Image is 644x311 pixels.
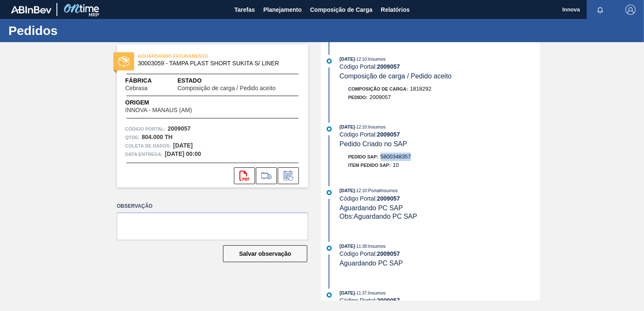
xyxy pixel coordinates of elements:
span: Composição de carga / Pedido aceito [177,85,276,91]
span: 2009057 [370,94,391,100]
span: [DATE] [340,56,355,62]
span: [DATE] [340,290,355,295]
span: Pedido SAP: [348,154,378,159]
span: Aguardando PC SAP [340,204,403,212]
span: : Insumos [367,56,386,62]
strong: 2009057 [377,250,400,257]
span: Item pedido SAP: [348,163,391,168]
span: Data entrega: [125,150,163,158]
img: atual [327,190,332,195]
span: Origem [125,98,216,107]
img: TNhmsLtSVTkK8tSr43FrP2fwEKptu5GPRR3wAAAABJRU5ErkJggg== [11,6,51,13]
span: Planejamento [263,5,302,15]
strong: 2009057 [377,297,400,304]
span: : PortalInsumos [367,188,397,193]
span: Relatórios [381,5,410,15]
strong: 2009057 [377,195,400,202]
img: Logout [625,5,636,15]
span: Estado [177,76,300,85]
span: - 11:37 [355,291,367,295]
strong: 804.000 TH [142,134,172,140]
label: Observação [117,200,308,212]
h1: Pedidos [8,26,158,35]
strong: 2009057 [377,131,400,138]
div: Ir para Composição de Carga [256,167,277,184]
div: Código Portal: [340,250,540,257]
span: 1818292 [410,86,432,92]
img: atual [327,59,332,64]
span: - 12:10 [355,188,367,193]
span: AGUARDANDO FATURAMENTO [138,52,256,60]
div: Código Portal: [340,297,540,304]
span: : Insumos [367,244,386,249]
span: - 12:10 [355,125,367,129]
span: : Insumos [367,290,386,295]
img: atual [327,246,332,251]
div: Abrir arquivo PDF [234,167,255,184]
font: Código Portal: [125,126,166,131]
span: Pedido Criado no SAP [340,140,407,147]
span: Obs: Aguardando PC SAP [340,213,417,220]
span: 30003059 - TAMPA PLAST SHORT SUKITA S/ LINER [138,60,291,67]
strong: 2009057 [377,63,400,70]
button: Salvar observação [223,245,307,262]
div: Código Portal: [340,131,540,138]
span: Aguardando PC SAP [340,260,403,267]
div: Informar alteração no pedido [278,167,299,184]
span: Composição de Carga [310,5,373,15]
span: - 11:38 [355,244,367,249]
span: [DATE] [340,188,355,193]
span: : Insumos [367,124,386,129]
span: Composição de carga / Pedido aceito [340,72,452,80]
strong: 2009057 [168,125,191,132]
span: INNOVA - MANAUS (AM) [125,107,192,113]
span: Qtde : [125,133,140,142]
img: estado [118,56,129,67]
span: 10 [393,162,399,168]
strong: [DATE] [173,142,193,149]
img: atual [327,292,332,298]
span: Cebrasa [125,85,148,91]
span: 5800348357 [381,153,411,160]
button: Notificações [587,4,614,16]
div: Código Portal: [340,195,540,202]
span: - 12:10 [355,57,367,62]
span: Coleta de dados: [125,142,171,150]
div: Código Portal: [340,63,540,70]
span: Pedido : [348,95,368,100]
span: Composição de Carga : [348,86,408,91]
span: Fábrica [125,76,174,85]
span: Tarefas [234,5,255,15]
span: [DATE] [340,244,355,249]
img: atual [327,126,332,131]
strong: [DATE] 00:00 [165,150,201,157]
span: [DATE] [340,124,355,129]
